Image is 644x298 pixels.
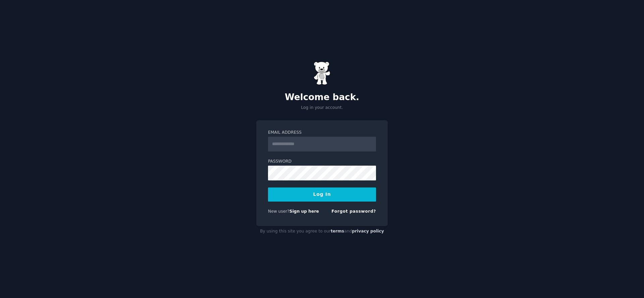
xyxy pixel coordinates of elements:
a: privacy policy [352,229,384,233]
button: Log In [268,187,376,202]
a: Sign up here [289,209,319,214]
div: By using this site you agree to our and [256,226,388,237]
a: Forgot password? [331,209,376,214]
h2: Welcome back. [256,92,388,103]
label: Email Address [268,130,376,136]
a: terms [331,229,344,233]
img: Gummy Bear [314,61,330,85]
span: New user? [268,209,289,214]
label: Password [268,159,376,165]
p: Log in your account. [256,105,388,111]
